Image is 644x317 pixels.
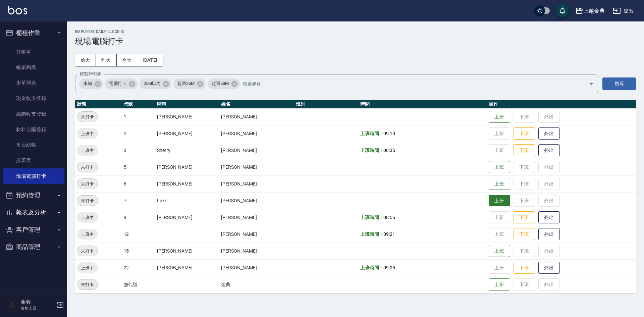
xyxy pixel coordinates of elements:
[538,211,560,224] button: 外出
[538,144,560,157] button: 外出
[489,161,510,173] button: 上班
[3,168,64,184] a: 現場電腦打卡
[105,78,138,89] div: 電腦打卡
[489,178,510,190] button: 上班
[79,78,103,89] div: 未知
[122,209,155,226] td: 9
[514,228,535,241] button: 下班
[155,175,220,192] td: [PERSON_NAME]
[573,4,607,18] button: 上越金典
[140,80,165,87] span: 25M以內
[489,111,510,123] button: 上班
[3,91,64,106] a: 現金收支登錄
[122,276,155,293] td: 無代號
[155,142,220,159] td: Sherry
[489,195,510,207] button: 上班
[3,24,64,42] button: 櫃檯作業
[360,231,384,237] b: 上班時間：
[383,131,395,136] span: 09:10
[359,100,487,109] th: 時間
[383,148,395,153] span: 08:35
[77,197,98,204] span: 未打卡
[155,243,220,259] td: [PERSON_NAME]
[8,6,27,14] img: Logo
[538,127,560,140] button: 外出
[219,100,294,109] th: 姓名
[122,142,155,159] td: 3
[137,54,163,66] button: [DATE]
[77,214,98,221] span: 上班中
[3,122,64,137] a: 材料自購登錄
[75,30,636,34] h2: Employee Daily Clock In
[610,5,636,17] button: 登出
[538,262,560,274] button: 外出
[75,100,122,109] th: 狀態
[514,144,535,157] button: 下班
[586,78,597,89] button: Open
[360,265,384,270] b: 上班時間：
[140,78,172,89] div: 25M以內
[122,192,155,209] td: 7
[383,215,395,220] span: 08:55
[3,137,64,153] a: 每日結帳
[155,125,220,142] td: [PERSON_NAME]
[77,164,98,171] span: 未打卡
[538,228,560,241] button: 外出
[219,108,294,125] td: [PERSON_NAME]
[122,125,155,142] td: 2
[117,54,138,66] button: 今天
[80,71,101,76] label: 篩選打卡記錄
[77,180,98,188] span: 未打卡
[3,60,64,75] a: 帳單列表
[77,248,98,255] span: 未打卡
[122,175,155,192] td: 6
[219,209,294,226] td: [PERSON_NAME]
[3,106,64,122] a: 高階收支登錄
[122,226,155,243] td: 12
[556,4,569,17] button: save
[219,159,294,175] td: [PERSON_NAME]
[514,211,535,224] button: 下班
[77,130,98,137] span: 上班中
[360,215,384,220] b: 上班時間：
[514,262,535,274] button: 下班
[3,204,64,221] button: 報表及分析
[219,125,294,142] td: [PERSON_NAME]
[294,100,359,109] th: 班別
[105,80,130,87] span: 電腦打卡
[487,100,636,109] th: 操作
[75,54,96,66] button: 前天
[79,80,96,87] span: 未知
[75,37,636,46] h3: 現場電腦打卡
[77,281,98,288] span: 未打卡
[514,127,535,140] button: 下班
[489,278,510,291] button: 上班
[155,159,220,175] td: [PERSON_NAME]
[122,108,155,125] td: 1
[20,305,55,311] p: 服務人員
[219,192,294,209] td: [PERSON_NAME]
[173,78,206,89] div: 超過25M
[96,54,117,66] button: 昨天
[219,243,294,259] td: [PERSON_NAME]
[383,265,395,270] span: 09:05
[219,142,294,159] td: [PERSON_NAME]
[77,147,98,154] span: 上班中
[155,100,220,109] th: 暱稱
[122,100,155,109] th: 代號
[173,80,199,87] span: 超過25M
[360,131,384,136] b: 上班時間：
[3,44,64,60] a: 打帳單
[155,108,220,125] td: [PERSON_NAME]
[77,231,98,238] span: 上班中
[3,187,64,204] button: 預約管理
[3,221,64,239] button: 客戶管理
[3,153,64,168] a: 排班表
[122,159,155,175] td: 5
[77,113,98,120] span: 未打卡
[219,226,294,243] td: [PERSON_NAME]
[383,231,395,237] span: 09:21
[208,80,233,87] span: 超過50M
[360,148,384,153] b: 上班時間：
[3,238,64,256] button: 商品管理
